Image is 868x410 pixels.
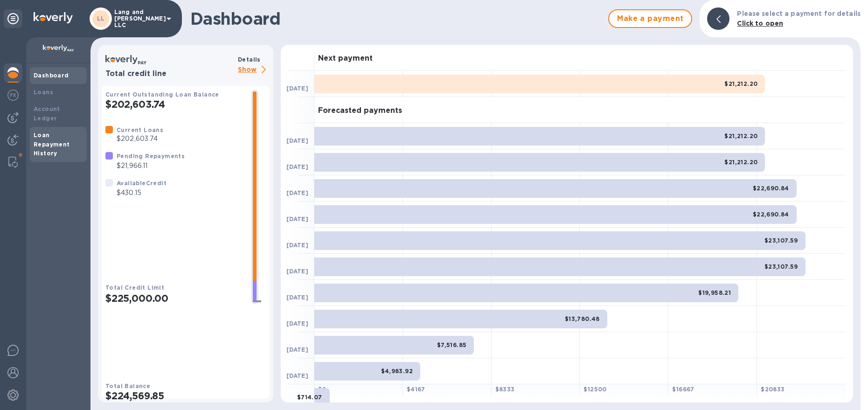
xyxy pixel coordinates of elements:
div: Unpin categories [4,9,22,28]
b: [DATE] [286,85,308,92]
b: Available Credit [117,180,167,187]
b: [DATE] [286,215,308,222]
b: $ 0 [318,386,326,393]
b: [DATE] [286,189,308,196]
h3: Total credit line [105,69,234,78]
b: $7,516.85 [437,341,467,348]
b: Details [238,56,261,63]
b: $ 16667 [672,386,694,393]
h1: Dashboard [190,9,604,28]
p: Lang and [PERSON_NAME] LLC [114,9,161,28]
b: Click to open [737,20,783,27]
b: Please select a payment for details [737,10,861,17]
b: [DATE] [286,137,308,144]
b: $21,212.20 [724,132,757,139]
b: $23,107.59 [764,237,798,244]
h2: $202,603.74 [105,98,243,110]
b: [DATE] [286,346,308,353]
b: $ 12500 [583,386,606,393]
b: Dashboard [34,72,69,79]
b: Pending Repayments [117,153,185,160]
b: [DATE] [286,320,308,327]
img: Foreign exchange [7,90,19,101]
b: $21,212.20 [724,159,757,166]
h3: Forecasted payments [318,106,402,115]
p: $202,603.74 [117,134,163,144]
b: Current Loans [117,126,163,133]
b: [DATE] [286,294,308,301]
p: $21,966.11 [117,161,185,171]
b: Loan Repayment History [34,132,70,157]
span: Make a payment [617,13,684,24]
b: [DATE] [286,242,308,249]
b: $23,107.59 [764,263,798,270]
b: Loans [34,89,53,96]
h2: $225,000.00 [105,292,243,304]
button: Make a payment [608,9,692,28]
p: $430.15 [117,188,167,198]
img: Logo [34,12,73,23]
b: Total Credit Limit [105,284,164,291]
b: Current Outstanding Loan Balance [105,91,219,98]
b: LL [97,15,105,22]
b: $ 20833 [761,386,785,393]
b: [DATE] [286,372,308,379]
b: Total Balance [105,382,150,389]
b: Account Ledger [34,105,60,122]
b: [DATE] [286,268,308,275]
b: $714.07 [297,394,322,401]
b: $22,690.84 [753,185,789,192]
h2: $224,569.85 [105,390,266,402]
b: $22,690.84 [753,211,789,218]
b: $ 8333 [495,386,515,393]
b: $ 4167 [407,386,425,393]
b: $4,983.92 [381,368,413,375]
b: $19,958.21 [698,289,731,296]
h3: Next payment [318,54,373,63]
p: Show [238,64,270,76]
b: $21,212.20 [724,80,757,87]
b: $13,780.48 [565,315,600,322]
b: [DATE] [286,163,308,170]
